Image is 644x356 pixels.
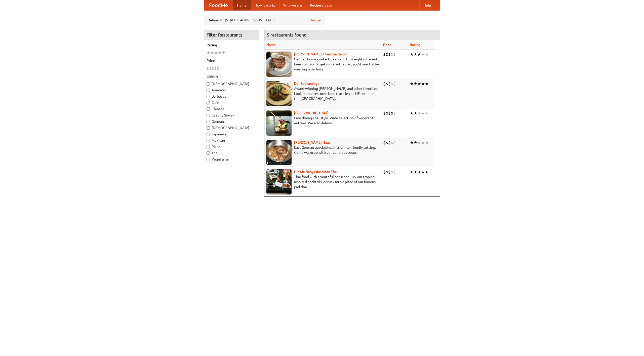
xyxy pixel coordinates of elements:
li: $ [214,66,217,71]
label: Mexican [207,138,256,143]
label: American [207,88,256,93]
input: Cafe [207,101,210,104]
li: ★ [414,81,417,87]
li: ★ [425,52,429,57]
li: $ [391,169,393,175]
img: babythai.jpg [266,169,292,194]
li: $ [383,110,386,116]
li: $ [386,81,388,87]
li: ★ [417,169,421,175]
li: ★ [421,140,425,145]
label: German [207,119,256,124]
li: $ [393,169,396,175]
li: $ [217,66,219,71]
label: Thai [207,150,256,155]
li: $ [388,52,391,57]
li: $ [383,140,386,145]
li: ★ [417,81,421,87]
input: Vegetarian [207,158,210,161]
input: American [207,89,210,92]
label: Cafe [207,100,256,105]
a: Rating [410,43,420,47]
p: Award-winning [PERSON_NAME] and other favorites. Look for our restored food truck in the NE corne... [266,86,379,101]
a: [GEOGRAPHIC_DATA] [294,111,329,115]
a: Der Speisewagen [294,82,321,86]
label: Barbecue [207,94,256,99]
li: $ [391,52,393,57]
label: Vegetarian [207,157,256,162]
input: Mexican [207,139,210,142]
li: $ [386,169,388,175]
li: $ [209,66,212,71]
li: $ [383,169,386,175]
li: $ [388,110,391,116]
a: Change [309,18,321,23]
li: $ [207,66,209,71]
label: Czech / Slovak [207,113,256,118]
a: How it works [251,0,279,10]
p: Thai food with a youthful bar scene. Try our tropical inspired cocktails, or tuck into a plate of... [266,174,379,189]
li: ★ [425,169,429,175]
li: $ [212,66,214,71]
label: Japanese [207,132,256,137]
li: ★ [214,50,218,56]
img: satay.jpg [266,110,292,136]
label: [DEMOGRAPHIC_DATA] [207,125,256,130]
a: Who we are [279,0,306,10]
li: $ [393,140,396,145]
li: ★ [414,140,417,145]
li: $ [393,110,396,116]
input: Pizza [207,145,210,148]
li: $ [388,81,391,87]
li: ★ [421,169,425,175]
li: $ [383,81,386,87]
li: $ [391,110,393,116]
h4: Filter Restaurants [204,30,259,40]
li: ★ [410,140,414,145]
li: ★ [414,52,417,57]
h5: Cuisine [207,74,256,79]
li: $ [393,52,396,57]
img: kohlhaus.jpg [266,140,292,165]
li: ★ [421,110,425,116]
ng-pluralize: 5 restaurants found! [267,32,308,37]
a: [PERSON_NAME]'s German Saloon [294,52,348,56]
p: East German specialties, in a family-friendly setting. Come warm up with our delicious soups. [266,145,379,155]
li: $ [386,140,388,145]
li: ★ [414,110,417,116]
img: speisewagen.jpg [266,81,292,106]
li: ★ [425,81,429,87]
li: $ [388,140,391,145]
input: Barbecue [207,95,210,98]
li: $ [391,81,393,87]
a: Recipe videos [306,0,336,10]
li: ★ [425,110,429,116]
p: German home-cooked meals and fifty-eight different beers on tap. To get more authentic, you'd nee... [266,57,379,72]
li: ★ [410,169,414,175]
input: [DEMOGRAPHIC_DATA] [207,82,210,86]
h5: Rating [207,43,256,48]
input: Thai [207,151,210,155]
a: Name [266,43,276,47]
li: ★ [414,169,417,175]
a: Hit Me Baby One More Thai [294,170,338,174]
p: Fine dining Thai-style. Wide selection of vegetarian entrées. We also deliver. [266,115,379,126]
h5: Price [207,58,256,63]
li: $ [388,169,391,175]
label: Pizza [207,144,256,149]
li: ★ [218,50,222,56]
li: ★ [410,52,414,57]
a: Home [233,0,251,10]
li: ★ [421,81,425,87]
li: $ [393,81,396,87]
li: ★ [417,52,421,57]
li: ★ [410,110,414,116]
a: Help [419,0,435,10]
a: [PERSON_NAME] Haus [294,140,330,144]
div: Deliver to: [STREET_ADDRESS][US_STATE] [204,16,325,25]
img: esthers.jpg [266,52,292,77]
